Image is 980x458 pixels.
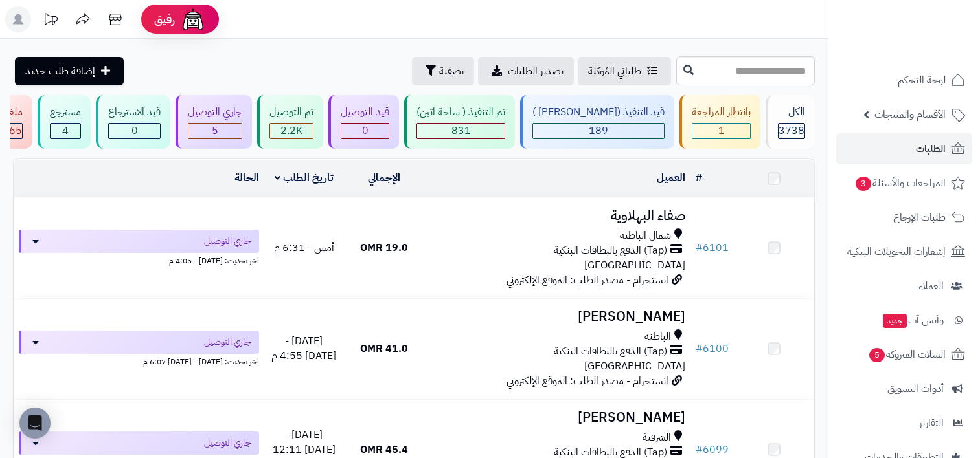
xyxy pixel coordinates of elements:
[763,95,817,149] a: الكل3738
[898,71,946,89] span: لوحة التحكم
[893,208,946,226] span: طلبات الإرجاع
[180,6,206,32] img: ai-face.png
[362,123,369,138] span: 0
[360,341,408,356] span: 41.0 OMR
[836,65,972,96] a: لوحة التحكم
[554,243,667,258] span: (Tap) الدفع بالبطاقات البنكية
[696,341,703,356] span: #
[718,123,725,138] span: 1
[644,329,671,344] span: الباطنة
[3,123,22,138] span: 465
[19,354,259,367] div: اخر تحديث: [DATE] - [DATE] 6:07 م
[554,344,667,359] span: (Tap) الدفع بالبطاقات البنكية
[919,414,944,432] span: التقارير
[188,124,242,138] div: 5
[836,202,972,233] a: طلبات الإرجاع
[270,124,313,138] div: 2243
[50,105,81,120] div: مسترجع
[882,311,944,329] span: وآتس آب
[856,177,871,191] span: 3
[51,124,80,138] div: 4
[429,309,686,324] h3: [PERSON_NAME]
[918,277,944,295] span: العملاء
[836,339,972,370] a: السلات المتروكة5
[836,373,972,404] a: أدوات التسويق
[620,228,671,243] span: شمال الباطنة
[778,105,805,120] div: الكل
[19,253,259,267] div: اخر تحديث: [DATE] - 4:05 م
[429,208,686,223] h3: صفاء البهلاوية
[34,6,67,36] a: تحديثات المنصة
[204,437,251,450] span: جاري التوصيل
[109,124,160,138] div: 0
[696,442,703,457] span: #
[360,240,408,256] span: 19.0 OMR
[836,133,972,164] a: الطلبات
[836,408,972,439] a: التقارير
[692,105,751,120] div: بانتظار المراجعة
[874,105,946,124] span: الأقسام والمنتجات
[173,95,255,149] a: جاري التوصيل 5
[275,170,334,186] a: تاريخ الطلب
[507,272,668,288] span: انستجرام - مصدر الطلب: الموقع الإلكتروني
[131,123,138,138] span: 0
[3,124,22,138] div: 465
[234,170,259,186] a: الحالة
[779,123,804,138] span: 3738
[677,95,763,149] a: بانتظار المراجعة 1
[416,105,505,120] div: تم التنفيذ ( ساحة اتين)
[341,105,389,120] div: قيد التوصيل
[692,124,750,138] div: 1
[696,341,729,356] a: #6100
[402,95,518,149] a: تم التنفيذ ( ساحة اتين) 831
[62,123,69,138] span: 4
[368,170,400,186] a: الإجمالي
[439,63,464,79] span: تصفية
[584,358,685,374] span: [GEOGRAPHIC_DATA]
[533,124,664,138] div: 189
[326,95,402,149] a: قيد التوصيل 0
[188,105,242,120] div: جاري التوصيل
[696,240,703,256] span: #
[93,95,173,149] a: قيد الاسترجاع 0
[269,105,313,120] div: تم التوصيل
[696,240,729,256] a: #6101
[19,408,51,439] div: Open Intercom Messenger
[154,12,175,27] span: رفيق
[412,57,474,85] button: تصفية
[869,348,885,362] span: 5
[887,380,944,398] span: أدوات التسويق
[280,123,302,138] span: 2.2K
[341,124,389,138] div: 0
[854,174,946,192] span: المراجعات والأسئلة
[836,305,972,336] a: وآتس آبجديد
[836,270,972,301] a: العملاء
[274,240,334,256] span: أمس - 6:31 م
[643,430,671,445] span: الشرقية
[271,333,336,364] span: [DATE] - [DATE] 4:55 م
[451,123,471,138] span: 831
[696,170,702,186] a: #
[657,170,685,186] a: العميل
[883,314,907,328] span: جديد
[255,95,326,149] a: تم التوصيل 2.2K
[2,105,23,120] div: ملغي
[25,63,95,79] span: إضافة طلب جديد
[518,95,677,149] a: قيد التنفيذ ([PERSON_NAME] ) 189
[360,442,408,457] span: 45.4 OMR
[507,373,668,389] span: انستجرام - مصدر الطلب: الموقع الإلكتروني
[588,63,641,79] span: طلباتي المُوكلة
[589,123,608,138] span: 189
[696,442,729,457] a: #6099
[868,345,946,364] span: السلات المتروكة
[212,123,218,138] span: 5
[15,57,124,85] a: إضافة طلب جديد
[916,140,946,158] span: الطلبات
[508,63,564,79] span: تصدير الطلبات
[836,236,972,267] a: إشعارات التحويلات البنكية
[417,124,505,138] div: 831
[429,410,686,425] h3: [PERSON_NAME]
[35,95,93,149] a: مسترجع 4
[584,257,685,273] span: [GEOGRAPHIC_DATA]
[108,105,161,120] div: قيد الاسترجاع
